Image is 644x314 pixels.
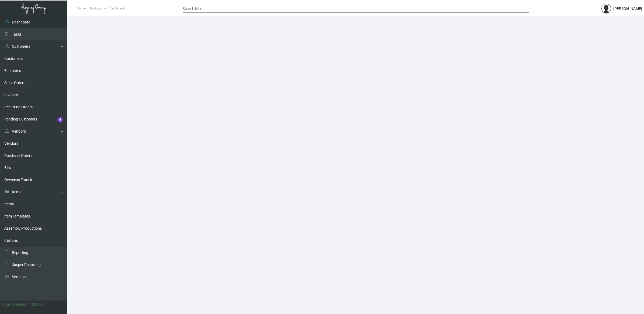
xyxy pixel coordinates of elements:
[90,7,104,10] span: Dashboard
[32,302,43,307] div: 0.51.2
[77,7,85,10] span: Home
[601,4,611,13] img: admin@bootstrapmaster.com
[109,7,125,10] span: Dashboards
[2,302,30,307] div: Current version:
[613,6,642,12] div: [PERSON_NAME]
